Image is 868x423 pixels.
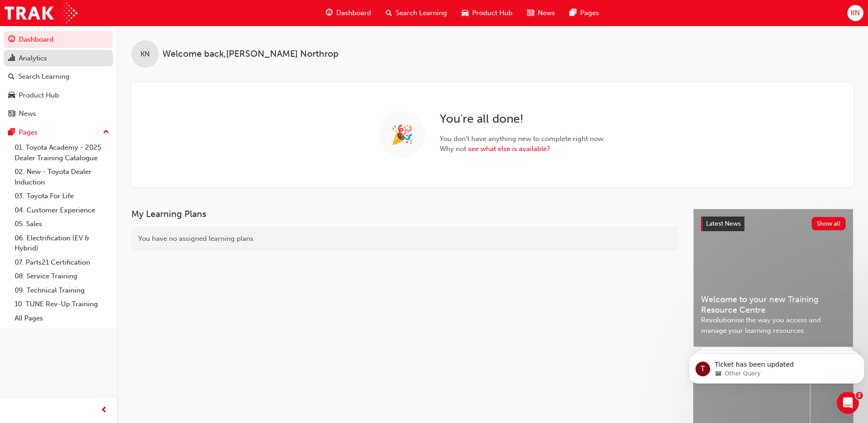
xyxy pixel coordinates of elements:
[11,217,113,231] a: 05. Sales
[701,294,846,315] span: Welcome to your new Training Resource Centre
[856,392,863,399] span: 2
[4,124,113,141] button: Pages
[378,4,454,22] a: search-iconSearch Learning
[19,127,38,138] div: Pages
[851,8,860,18] span: KN
[8,36,15,44] span: guage-icon
[472,8,512,18] span: Product Hub
[8,110,15,118] span: news-icon
[140,49,150,60] span: KN
[812,217,846,230] button: Show all
[440,134,605,144] span: You don't have anything new to complete right now.
[4,50,113,67] a: Analytics
[685,334,868,398] iframe: Intercom notifications message
[462,7,469,19] span: car-icon
[11,283,113,298] a: 09. Technical Training
[520,4,562,22] a: news-iconNews
[4,105,113,122] a: News
[701,217,846,231] a: Latest NewsShow all
[11,297,113,311] a: 10. TUNE Rev-Up Training
[103,126,109,138] span: up-icon
[19,53,47,64] div: Analytics
[538,8,555,18] span: News
[837,392,859,414] iframe: Intercom live chat
[11,269,113,283] a: 08. Service Training
[131,209,679,219] h3: My Learning Plans
[693,209,853,347] a: Latest NewsShow allWelcome to your new Training Resource CentreRevolutionise the way you access a...
[570,7,577,19] span: pages-icon
[11,165,113,189] a: 02. New - Toyota Dealer Induction
[8,73,15,81] span: search-icon
[4,87,113,104] a: Product Hub
[562,4,606,22] a: pages-iconPages
[454,4,520,22] a: car-iconProduct Hub
[4,29,113,124] button: DashboardAnalyticsSearch LearningProduct HubNews
[11,189,113,203] a: 03. Toyota For Life
[440,144,605,154] span: Why not
[18,71,70,82] div: Search Learning
[19,90,59,101] div: Product Hub
[11,203,113,217] a: 04. Customer Experience
[8,92,15,100] span: car-icon
[336,8,371,18] span: Dashboard
[527,7,534,19] span: news-icon
[701,315,846,336] span: Revolutionise the way you access and manage your learning resources.
[468,145,550,153] a: see what else is available?
[5,3,77,23] img: Trak
[11,231,113,255] a: 06. Electrification (EV & Hybrid)
[101,405,108,416] span: prev-icon
[8,129,15,137] span: pages-icon
[4,68,113,85] a: Search Learning
[440,112,605,126] h2: You're all done!
[11,255,113,270] a: 07. Parts21 Certification
[131,227,679,251] div: You have no assigned learning plans
[396,8,447,18] span: Search Learning
[162,49,339,60] span: Welcome back , [PERSON_NAME] Northrop
[8,54,15,63] span: chart-icon
[11,311,113,325] a: All Pages
[706,220,741,228] span: Latest News
[11,141,113,165] a: 01. Toyota Academy - 2025 Dealer Training Catalogue
[19,108,36,119] div: News
[386,7,392,19] span: search-icon
[847,5,863,21] button: KN
[326,7,333,19] span: guage-icon
[4,31,113,48] a: Dashboard
[391,130,414,140] span: 🎉
[318,4,378,22] a: guage-iconDashboard
[580,8,599,18] span: Pages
